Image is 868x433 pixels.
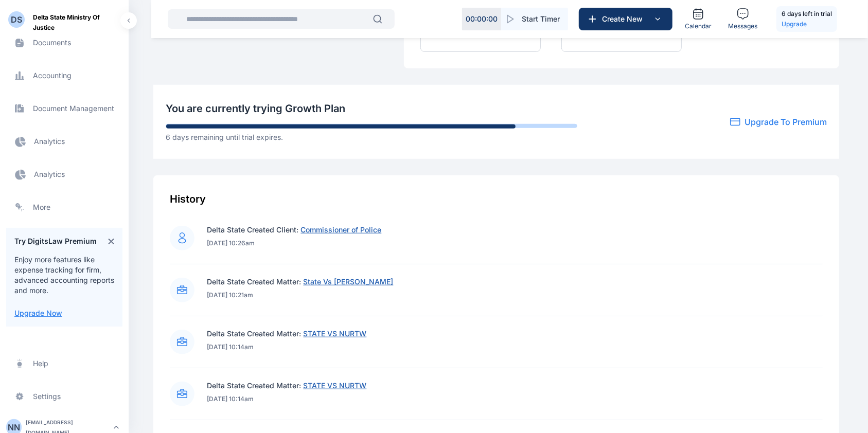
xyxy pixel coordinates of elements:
[207,343,366,351] p: [DATE] 10:14am
[598,14,651,24] span: Create New
[6,63,122,88] a: accounting
[6,195,122,220] a: more
[207,395,366,403] p: [DATE] 10:14am
[782,19,832,29] a: Upgrade
[466,14,498,24] p: 00 : 00 : 00
[681,4,716,34] a: Calendar
[207,277,393,287] p: Delta State Created Matter:
[303,329,366,338] span: STATE VS NURTW
[501,8,568,30] button: Start Timer
[685,22,712,30] span: Calendar
[782,9,832,19] h5: 6 days left in trial
[579,8,672,30] button: Create New
[207,239,381,247] p: [DATE] 10:26am
[6,129,122,154] a: Analytics
[6,96,122,121] a: Document Management
[728,22,757,30] span: Messages
[207,291,393,299] p: [DATE] 10:21am
[301,277,393,286] a: State Vs [PERSON_NAME]
[166,132,577,142] p: 6 days remaining until trial expires.
[14,308,62,318] button: Upgrade Now
[207,381,366,391] p: Delta State Created Matter:
[6,162,122,187] a: Analytics
[298,225,381,234] a: Commissioner of Police
[301,381,366,390] a: STATE VS NURTW
[6,30,122,55] a: documents
[6,384,122,409] a: settings
[522,14,560,24] span: Start Timer
[14,309,62,317] a: Upgrade Now
[745,116,827,128] a: Upgrade To Premium
[8,14,25,31] button: DS
[166,101,577,116] h3: You are currently trying Growth Plan
[301,329,366,338] a: STATE VS NURTW
[300,225,381,234] span: Commissioner of Police
[170,192,823,206] div: History
[724,4,761,34] a: Messages
[303,381,366,390] span: STATE VS NURTW
[33,12,120,33] span: Delta State Ministry of Justice
[207,225,381,235] p: Delta State Created Client:
[207,329,366,339] p: Delta State Created Matter:
[6,351,122,376] a: help
[303,277,393,286] span: State Vs [PERSON_NAME]
[11,13,22,26] div: DS
[14,255,114,296] p: Enjoy more features like expense tracking for firm, advanced accounting reports and more.
[14,236,97,246] h4: Try DigitsLaw Premium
